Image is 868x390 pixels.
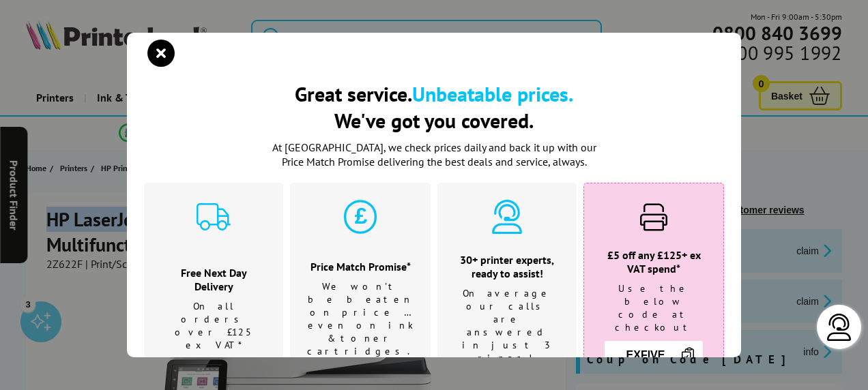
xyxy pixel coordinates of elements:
p: On all orders over £125 ex VAT* [161,300,266,352]
p: At [GEOGRAPHIC_DATA], we check prices daily and back it up with our Price Match Promise deliverin... [263,140,605,169]
p: We won't be beaten on price …even on ink & toner cartridges. [307,280,414,358]
h2: Great service. We've got you covered. [144,80,724,134]
p: Use the below code at checkout [601,282,706,334]
img: price-promise-cyan.svg [343,200,377,234]
h3: Price Match Promise* [307,260,414,273]
h3: £5 off any £125+ ex VAT spend* [601,248,706,275]
h3: Free Next Day Delivery [161,266,266,293]
img: Copy Icon [680,346,696,363]
h3: 30+ printer experts, ready to assist! [454,253,560,280]
button: close modal [151,43,171,63]
img: user-headset-light.svg [826,314,853,341]
img: expert-cyan.svg [490,200,524,234]
p: On average our calls are answered in just 3 rings! [454,287,560,365]
b: Unbeatable prices. [412,80,573,107]
img: delivery-cyan.svg [197,200,231,234]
